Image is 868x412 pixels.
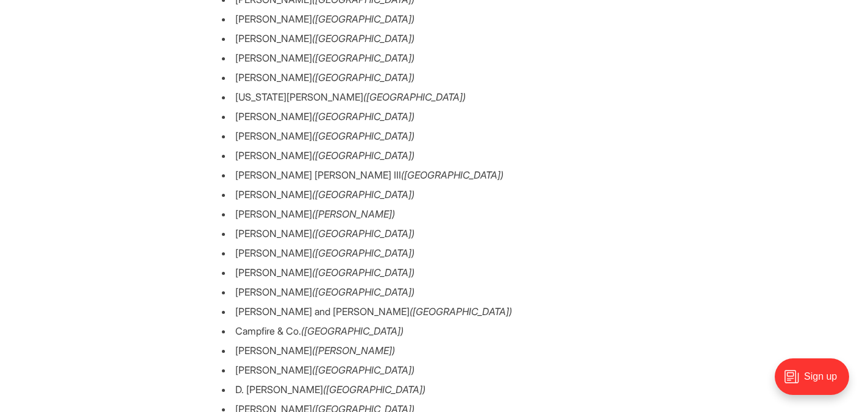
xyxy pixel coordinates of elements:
[312,247,414,259] i: ([GEOGRAPHIC_DATA])
[222,363,646,377] li: [PERSON_NAME]
[301,325,404,337] i: ([GEOGRAPHIC_DATA])
[312,13,414,25] i: ([GEOGRAPHIC_DATA])
[410,305,512,318] i: ([GEOGRAPHIC_DATA])
[222,285,646,299] li: [PERSON_NAME]
[312,130,414,142] i: ([GEOGRAPHIC_DATA])
[222,148,646,163] li: [PERSON_NAME]
[764,352,868,412] iframe: portal-trigger
[222,168,646,182] li: [PERSON_NAME] [PERSON_NAME] III
[323,383,425,396] i: ([GEOGRAPHIC_DATA])
[312,266,414,279] i: ([GEOGRAPHIC_DATA])
[222,187,646,202] li: [PERSON_NAME]
[312,110,414,123] i: ([GEOGRAPHIC_DATA])
[363,91,466,103] i: ([GEOGRAPHIC_DATA])
[312,32,414,44] i: ([GEOGRAPHIC_DATA])
[312,208,395,220] i: ([PERSON_NAME])
[401,169,503,181] i: ([GEOGRAPHIC_DATA])
[222,265,646,280] li: [PERSON_NAME]
[222,304,646,319] li: [PERSON_NAME] and [PERSON_NAME]
[222,70,646,85] li: [PERSON_NAME]
[312,286,414,298] i: ([GEOGRAPHIC_DATA])
[312,344,395,357] i: ([PERSON_NAME])
[222,226,646,241] li: [PERSON_NAME]
[312,227,414,240] i: ([GEOGRAPHIC_DATA])
[312,188,414,201] i: ([GEOGRAPHIC_DATA])
[222,51,646,65] li: [PERSON_NAME]
[312,52,414,64] i: ([GEOGRAPHIC_DATA])
[312,364,414,376] i: ([GEOGRAPHIC_DATA])
[312,71,414,83] i: ([GEOGRAPHIC_DATA])
[222,343,646,358] li: [PERSON_NAME]
[312,149,414,162] i: ([GEOGRAPHIC_DATA])
[222,324,646,338] li: Campfire & Co.
[222,207,646,221] li: [PERSON_NAME]
[222,12,646,26] li: [PERSON_NAME]
[222,129,646,143] li: [PERSON_NAME]
[222,382,646,397] li: D. [PERSON_NAME]
[222,90,646,104] li: [US_STATE][PERSON_NAME]
[222,31,646,46] li: [PERSON_NAME]
[222,246,646,260] li: [PERSON_NAME]
[222,109,646,124] li: [PERSON_NAME]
